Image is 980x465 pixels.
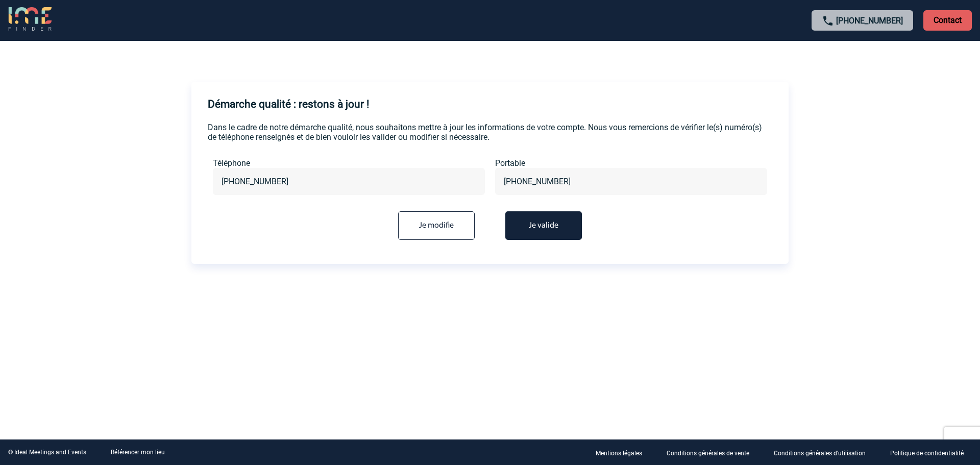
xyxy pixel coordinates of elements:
[505,211,582,240] button: Je valide
[822,15,834,27] img: call-24-px.png
[8,449,86,456] div: © Ideal Meetings and Events
[501,174,761,189] input: Portable
[587,448,658,457] a: Mentions légales
[923,10,972,31] p: Contact
[213,158,485,168] label: Téléphone
[111,449,165,456] a: Référencer mon lieu
[836,16,903,26] a: [PHONE_NUMBER]
[495,158,767,168] label: Portable
[766,448,882,457] a: Conditions générales d'utilisation
[667,450,749,457] p: Conditions générales de vente
[219,174,479,189] input: Téléphone
[890,450,964,457] p: Politique de confidentialité
[596,450,642,457] p: Mentions légales
[208,98,369,110] h4: Démarche qualité : restons à jour !
[658,448,766,457] a: Conditions générales de vente
[882,448,980,457] a: Politique de confidentialité
[774,450,866,457] p: Conditions générales d'utilisation
[398,211,475,240] input: Je modifie
[208,123,772,142] p: Dans le cadre de notre démarche qualité, nous souhaitons mettre à jour les informations de votre ...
